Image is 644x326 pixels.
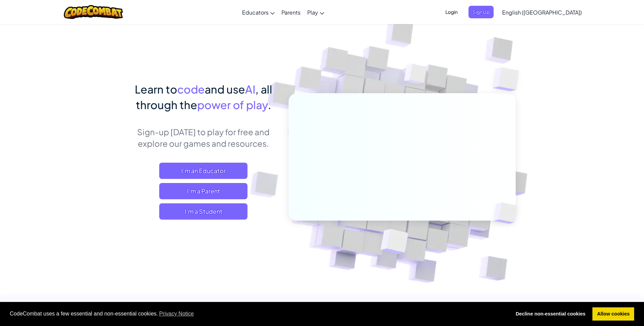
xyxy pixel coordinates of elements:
[479,51,538,108] img: Overlap cubes
[242,9,269,16] span: Educators
[159,163,247,179] a: I'm an Educator
[197,98,268,111] span: power of play
[177,82,205,96] span: code
[129,126,278,149] p: Sign-up [DATE] to play for free and explore our games and resources.
[268,98,271,111] span: .
[278,3,304,21] a: Parents
[64,5,123,19] img: CodeCombat logo
[304,3,328,21] a: Play
[441,6,462,18] button: Login
[10,309,506,319] span: CodeCombat uses a few essential and non-essential cookies.
[158,309,195,319] a: learn more about cookies
[502,9,582,16] span: English ([GEOGRAPHIC_DATA])
[307,9,318,16] span: Play
[159,203,247,220] button: I'm a Student
[592,307,634,321] a: allow cookies
[511,307,590,321] a: deny cookies
[205,82,245,96] span: and use
[468,6,494,18] button: Sign Up
[245,82,255,96] span: AI
[159,183,247,199] a: I'm a Parent
[391,50,440,101] img: Overlap cubes
[482,188,533,238] img: Overlap cubes
[499,3,585,21] a: English ([GEOGRAPHIC_DATA])
[239,3,278,21] a: Educators
[364,215,424,271] img: Overlap cubes
[135,82,177,96] span: Learn to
